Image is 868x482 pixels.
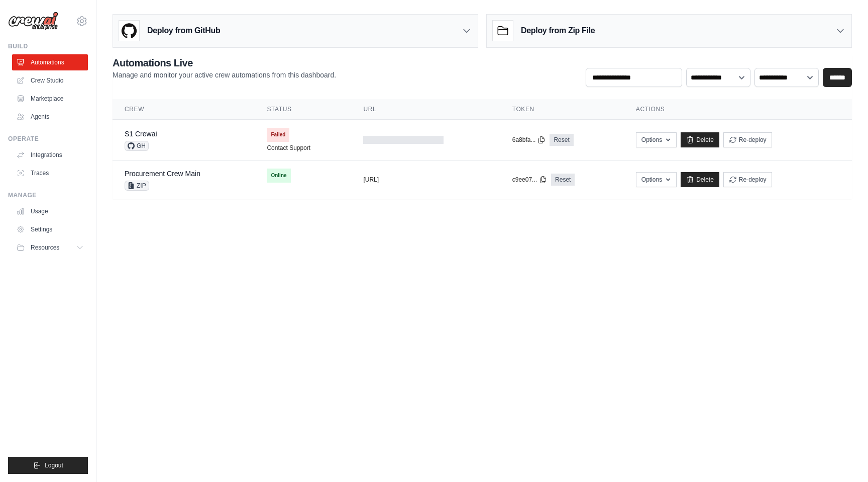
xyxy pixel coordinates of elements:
span: ZIP [125,181,149,191]
button: 6a8bfa... [512,136,546,144]
a: Delete [681,132,719,147]
a: Settings [12,221,88,237]
a: Automations [12,54,88,70]
span: Logout [45,461,63,469]
img: GitHub Logo [119,21,139,41]
a: Delete [681,172,719,187]
th: Status [255,99,351,120]
a: Crew Studio [12,72,88,89]
h3: Deploy from GitHub [147,25,220,37]
a: Marketplace [12,91,88,107]
th: Actions [624,99,852,120]
th: Crew [113,99,255,120]
th: Token [500,99,624,120]
span: Online [267,169,290,183]
th: URL [351,99,500,120]
a: Traces [12,165,88,181]
span: Failed [267,128,289,142]
h3: Deploy from Zip File [521,25,595,37]
button: Re-deploy [723,132,772,147]
a: Agents [12,109,88,125]
a: Procurement Crew Main [125,170,200,178]
span: GH [125,141,149,151]
h2: Automations Live [113,56,336,70]
button: Re-deploy [723,172,772,187]
a: Integrations [12,147,88,163]
div: Manage [8,191,88,199]
button: Options [636,172,677,187]
div: Operate [8,135,88,143]
button: c9ee07... [512,176,547,184]
a: Usage [12,203,88,219]
a: S1 Crewai [125,130,157,138]
a: Contact Support [267,144,310,152]
button: Resources [12,239,88,256]
span: Resources [31,244,59,252]
button: Logout [8,457,88,474]
img: Logo [8,12,58,31]
a: Reset [551,174,575,186]
p: Manage and monitor your active crew automations from this dashboard. [113,70,336,80]
button: Options [636,132,677,147]
a: Reset [550,134,573,146]
div: Build [8,42,88,50]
